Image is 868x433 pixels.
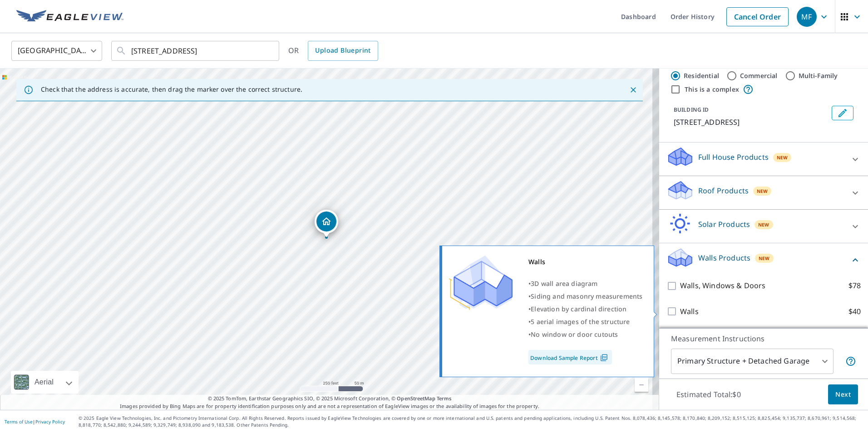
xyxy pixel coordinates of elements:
span: New [758,221,769,228]
img: EV Logo [16,10,123,24]
span: © 2025 TomTom, Earthstar Geographics SIO, © 2025 Microsoft Corporation, © [208,395,452,403]
label: Multi-Family [799,71,838,80]
p: © 2025 Eagle View Technologies, Inc. and Pictometry International Corp. All Rights Reserved. Repo... [79,415,863,428]
span: 5 aerial images of the structure [531,317,630,326]
a: Current Level 17, Zoom Out [635,378,648,392]
span: New [757,187,768,195]
p: Walls [680,306,699,317]
span: 3D wall area diagram [531,279,597,288]
input: Search by address or latitude-longitude [131,38,261,64]
div: Walls [528,256,642,268]
span: Upload Blueprint [315,45,370,56]
img: Premium [449,256,513,310]
a: Download Sample Report [528,350,612,364]
p: Walls, Windows & Doors [680,280,765,291]
label: This is a complex [685,85,739,94]
span: Next [835,389,851,400]
a: Privacy Policy [35,418,65,425]
p: Measurement Instructions [671,333,856,344]
div: • [528,315,642,328]
p: Solar Products [698,219,750,230]
div: • [528,290,642,303]
p: $78 [848,280,861,291]
img: Pdf Icon [598,354,610,362]
div: Roof ProductsNew [666,180,861,206]
a: OpenStreetMap [397,395,435,402]
span: Your report will include the primary structure and a detached garage if one exists. [845,356,856,367]
label: Residential [684,71,719,80]
p: [STREET_ADDRESS] [674,117,828,128]
span: No window or door cutouts [531,330,618,339]
p: | [5,419,65,424]
div: • [528,328,642,341]
button: Next [828,384,858,405]
p: Walls Products [698,252,750,263]
div: MF [797,7,817,27]
div: Walls ProductsNew [666,247,861,273]
label: Commercial [740,71,778,80]
p: BUILDING ID [674,106,709,113]
div: Aerial [11,371,79,394]
div: Dropped pin, building 1, Residential property, 4 Osprey Ln Middletown, DE 19709 [315,210,338,238]
span: Elevation by cardinal direction [531,305,626,313]
div: • [528,277,642,290]
button: Close [627,84,639,96]
div: OR [288,41,378,61]
p: Estimated Total: $0 [669,384,748,404]
span: New [759,255,770,262]
span: Siding and masonry measurements [531,292,642,300]
div: • [528,303,642,315]
p: Roof Products [698,185,749,196]
a: Terms [437,395,452,402]
p: Check that the address is accurate, then drag the marker over the correct structure. [41,85,302,93]
div: [GEOGRAPHIC_DATA] [11,38,102,64]
p: $40 [848,306,861,317]
div: Solar ProductsNew [666,213,861,239]
a: Terms of Use [5,418,33,425]
div: Aerial [32,371,56,394]
a: Cancel Order [726,7,789,26]
a: Upload Blueprint [308,41,378,61]
button: Edit building 1 [832,106,853,120]
p: Full House Products [698,152,769,162]
div: Full House ProductsNew [666,146,861,172]
div: Primary Structure + Detached Garage [671,349,833,374]
span: New [777,154,788,161]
